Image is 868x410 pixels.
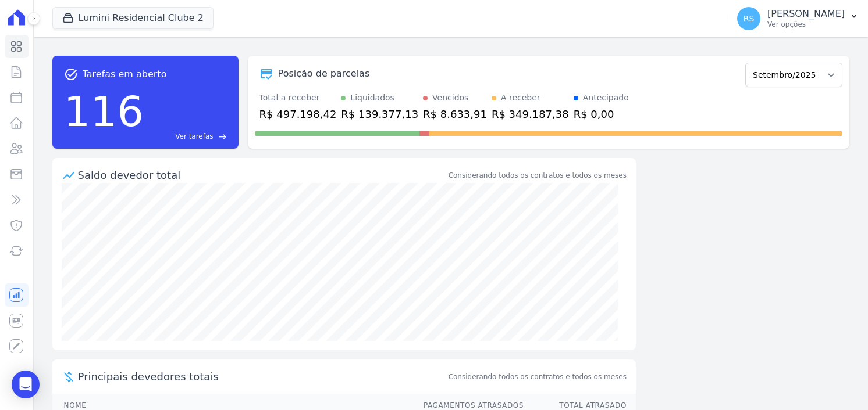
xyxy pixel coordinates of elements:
[218,132,227,141] span: east
[574,106,629,122] div: R$ 0,00
[64,67,78,81] span: task_alt
[583,92,629,104] div: Antecipado
[278,67,370,81] div: Posição de parcelas
[52,7,214,29] button: Lumini Residencial Clube 2
[259,106,337,122] div: R$ 497.198,42
[341,106,418,122] div: R$ 139.377,13
[449,372,627,382] span: Considerando todos os contratos e todos os meses
[12,371,40,398] div: Open Intercom Messenger
[492,106,569,122] div: R$ 349.187,38
[728,2,868,35] button: RS [PERSON_NAME] Ver opções
[432,92,468,104] div: Vencidos
[64,81,144,142] div: 116
[767,20,845,29] p: Ver opções
[501,92,540,104] div: A receber
[449,170,627,181] div: Considerando todos os contratos e todos os meses
[148,131,227,142] a: Ver tarefas east
[259,92,337,104] div: Total a receber
[423,106,487,122] div: R$ 8.633,91
[78,369,446,384] span: Principais devedores totais
[744,15,755,23] span: RS
[83,67,167,81] span: Tarefas em aberto
[78,167,446,183] div: Saldo devedor total
[350,92,394,104] div: Liquidados
[175,131,213,142] span: Ver tarefas
[767,8,845,20] p: [PERSON_NAME]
